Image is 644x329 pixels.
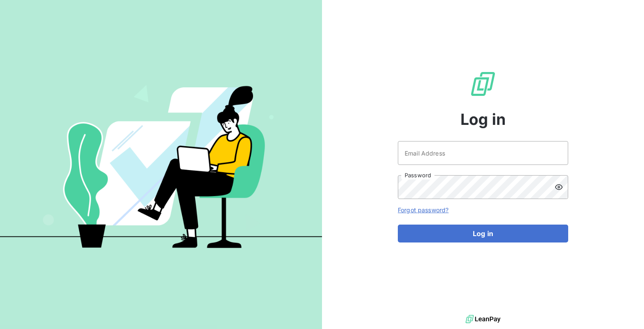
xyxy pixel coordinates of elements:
span: Log in [460,108,506,131]
img: logo [466,313,500,326]
a: Forgot password? [398,206,448,214]
button: Log in [398,225,568,242]
input: placeholder [398,141,568,165]
img: LeanPay Logo [469,70,497,98]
